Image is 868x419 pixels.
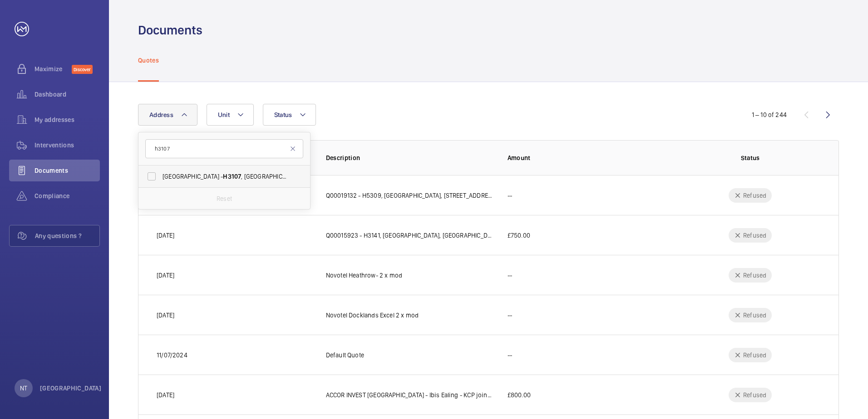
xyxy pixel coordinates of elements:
[274,111,292,118] span: Status
[207,104,254,126] button: Unit
[163,172,287,181] span: [GEOGRAPHIC_DATA] - , [GEOGRAPHIC_DATA], [STREET_ADDRESS][PERSON_NAME]
[326,271,403,280] p: Novotel Heathrow- 2 x mod
[326,351,364,360] p: Default Quote
[149,111,173,118] span: Address
[752,110,787,119] div: 1 – 10 of 244
[35,90,100,99] span: Dashboard
[326,231,493,240] p: Q00015923 - H3141, [GEOGRAPHIC_DATA], [GEOGRAPHIC_DATA] - [GEOGRAPHIC_DATA] INVEST [GEOGRAPHIC_DA...
[157,231,174,240] p: [DATE]
[508,231,530,240] p: £750.00
[743,390,766,400] p: Refused
[35,64,72,73] span: Maximize
[138,56,159,65] p: Quotes
[35,115,100,124] span: My addresses
[157,311,174,320] p: [DATE]
[326,311,419,320] p: Novotel Docklands Excel 2 x mod
[743,231,766,240] p: Refused
[157,271,174,280] p: [DATE]
[40,384,101,393] p: [GEOGRAPHIC_DATA]
[263,104,316,126] button: Status
[326,153,493,162] p: Description
[223,173,241,180] span: H3107
[138,104,197,126] button: Address
[743,311,766,320] p: Refused
[743,271,766,280] p: Refused
[157,351,187,360] p: 11/07/2024
[508,311,512,320] p: --
[35,191,100,200] span: Compliance
[508,153,666,162] p: Amount
[35,231,99,240] span: Any questions ?
[326,390,493,400] p: ACCOR INVEST [GEOGRAPHIC_DATA] - Ibis Ealing - KCP joint visit - [DATE]
[508,271,512,280] p: --
[157,390,174,400] p: [DATE]
[138,22,202,39] h1: Documents
[508,191,512,200] p: --
[743,191,766,200] p: Refused
[680,153,820,162] p: Status
[35,141,100,150] span: Interventions
[508,390,531,400] p: £800.00
[217,194,232,203] p: Reset
[72,65,93,74] span: Discover
[218,111,230,118] span: Unit
[326,191,493,200] p: Q00019132 - H5309, [GEOGRAPHIC_DATA], [STREET_ADDRESS]
[743,351,766,360] p: Refused
[508,351,512,360] p: --
[35,166,100,175] span: Documents
[20,384,27,393] p: NT
[145,139,303,158] input: Search by address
